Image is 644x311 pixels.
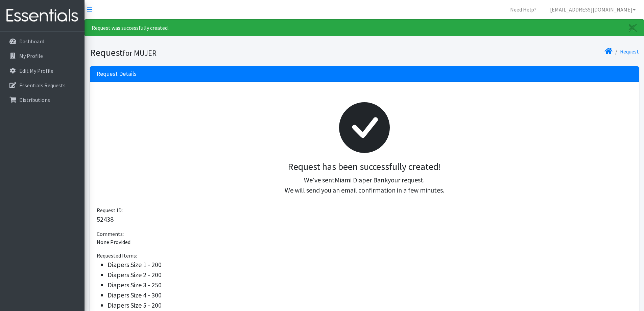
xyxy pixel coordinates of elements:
[123,48,157,58] small: for MUJER
[97,70,137,77] h3: Request Details
[19,96,50,103] p: Distributions
[108,280,632,290] li: Diapers Size 3 - 250
[3,93,82,107] a: Distributions
[3,4,82,27] img: HumanEssentials
[97,230,124,237] span: Comments:
[97,252,137,259] span: Requested Items:
[3,79,82,92] a: Essentials Requests
[97,207,123,214] span: Request ID:
[3,49,82,63] a: My Profile
[108,270,632,280] li: Diapers Size 2 - 200
[85,19,644,36] div: Request was successfully created.
[19,82,66,89] p: Essentials Requests
[3,35,82,48] a: Dashboard
[505,3,542,16] a: Need Help?
[108,260,632,270] li: Diapers Size 1 - 200
[97,214,632,224] p: 52438
[620,48,639,55] a: Request
[102,161,627,173] h3: Request has been successfully created!
[335,176,388,184] span: Miami Diaper Bank
[622,20,644,36] a: Close
[19,67,53,74] p: Edit My Profile
[545,3,641,16] a: [EMAIL_ADDRESS][DOMAIN_NAME]
[19,38,44,45] p: Dashboard
[97,239,130,245] span: None Provided
[108,290,632,300] li: Diapers Size 4 - 300
[90,47,362,59] h1: Request
[108,300,632,310] li: Diapers Size 5 - 200
[19,52,43,59] p: My Profile
[3,64,82,77] a: Edit My Profile
[102,175,627,195] p: We've sent your request. We will send you an email confirmation in a few minutes.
